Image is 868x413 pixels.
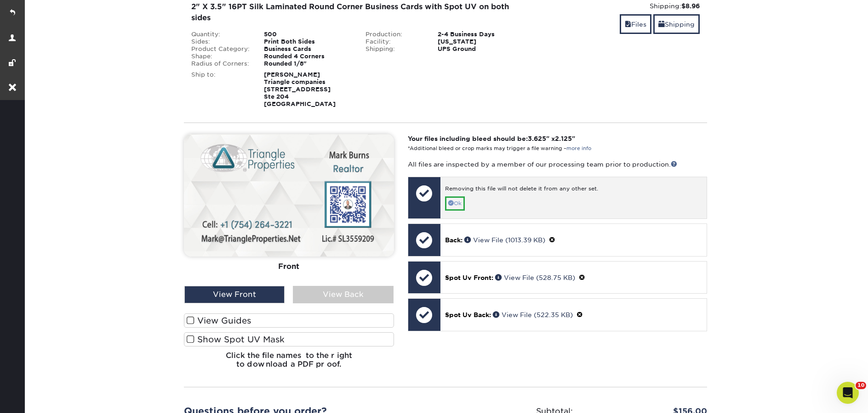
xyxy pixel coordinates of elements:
a: View File (522.35 KB) [493,311,573,318]
div: [US_STATE] [431,38,532,45]
div: Production: [359,31,431,38]
a: Shipping [653,14,700,34]
span: shipping [658,21,665,28]
div: Print Both Sides [257,38,359,45]
span: Spot Uv Back: [445,311,491,318]
span: Back: [445,236,463,244]
div: UPS Ground [431,45,532,53]
div: Front [184,257,394,277]
div: Rounded 1/8" [257,60,359,67]
a: View File (528.75 KB) [495,274,575,281]
div: View Back [293,286,393,303]
div: Rounded 4 Corners [257,53,359,60]
div: Ship to: [184,71,257,108]
label: View Guides [184,313,394,328]
div: Sides: [184,38,257,45]
strong: $8.96 [681,2,700,10]
p: All files are inspected by a member of our processing team prior to production. [408,160,707,169]
strong: Your files including bleed should be: " x " [408,135,575,142]
span: 3.625 [528,135,546,142]
div: Quantity: [184,31,257,38]
iframe: Intercom live chat [837,382,859,404]
a: View File (1013.39 KB) [464,236,545,244]
label: Show Spot UV Mask [184,332,394,346]
span: 10 [856,382,866,389]
span: Spot Uv Front: [445,274,493,281]
div: 500 [257,31,359,38]
div: 2" X 3.5" 16PT Silk Laminated Round Corner Business Cards with Spot UV on both sides [191,1,525,23]
div: Removing this file will not delete it from any other set. [445,185,702,196]
small: *Additional bleed or crop marks may trigger a file warning – [408,145,591,151]
a: more info [566,145,591,151]
div: View Front [184,286,285,303]
a: Files [620,14,651,34]
span: 2.125 [555,135,572,142]
h6: Click the file names to the right to download a PDF proof. [184,351,394,376]
div: Facility: [359,38,431,45]
div: Product Category: [184,45,257,53]
strong: [PERSON_NAME] Triangle companies [STREET_ADDRESS] Ste 204 [GEOGRAPHIC_DATA] [264,71,336,107]
div: Shipping: [359,45,431,53]
div: 2-4 Business Days [431,31,532,38]
div: Shipping: [539,1,700,11]
a: Ok [445,196,465,211]
div: Shape: [184,53,257,60]
div: Radius of Corners: [184,60,257,67]
div: Business Cards [257,45,359,53]
span: files [625,21,631,28]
